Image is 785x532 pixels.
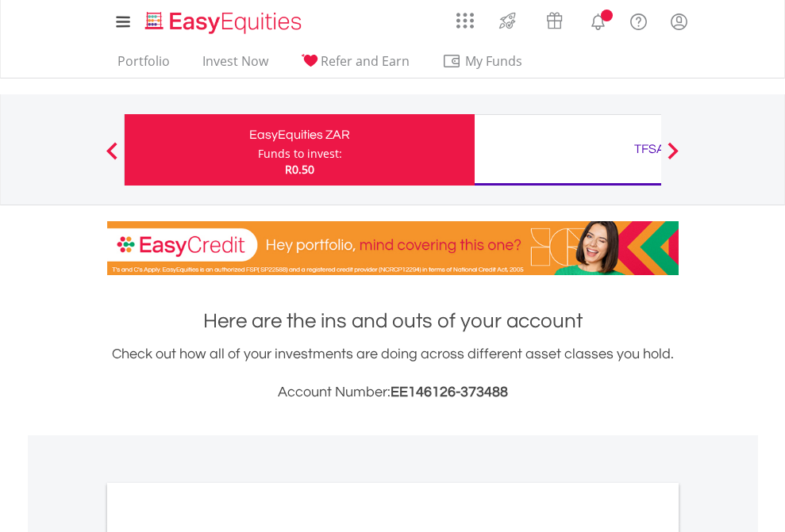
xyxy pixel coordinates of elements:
button: Previous [96,150,128,166]
h1: Here are the ins and outs of your account [107,307,679,335]
img: EasyEquities_Logo.png [142,10,308,36]
img: thrive-v2.svg [494,8,521,33]
a: Notifications [578,4,618,36]
span: R0.50 [285,162,314,177]
h3: Account Number: [107,381,679,404]
img: EasyCredit Promotion Banner [107,221,679,275]
a: Vouchers [531,4,578,33]
a: FAQ's and Support [618,4,659,36]
a: AppsGrid [446,4,484,29]
span: Refer and Earn [321,52,410,70]
a: My Profile [659,4,699,39]
a: Invest Now [196,53,275,78]
img: vouchers-v2.svg [541,8,568,33]
span: EE146126-373488 [391,385,508,400]
div: Funds to invest: [258,146,342,162]
span: My Funds [442,51,546,71]
img: grid-menu-icon.svg [456,12,474,29]
div: Check out how all of your investments are doing across different asset classes you hold. [107,343,679,404]
a: Refer and Earn [294,53,416,78]
a: Portfolio [111,53,176,78]
button: Next [657,150,689,166]
div: EasyEquities ZAR [134,124,465,146]
a: Home page [139,4,308,36]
